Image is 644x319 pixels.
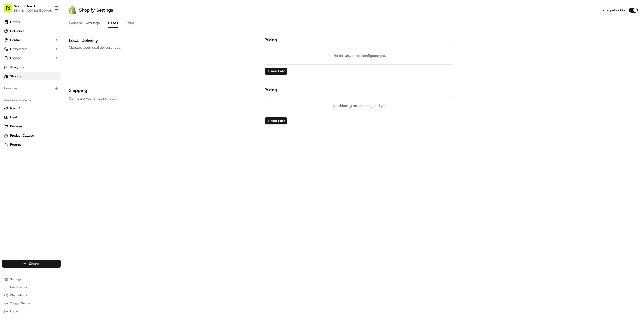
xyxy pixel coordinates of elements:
[69,37,259,44] h2: Local Delivery
[10,301,30,305] span: Toggle Theme
[2,36,61,44] button: Control
[43,112,47,116] div: 💻
[23,53,69,57] div: We're available if you need us!
[602,8,625,13] span: Integration On
[5,86,13,94] img: Masood Aslam
[5,73,13,81] img: Brigitte Vinadas
[2,260,61,268] button: Create
[4,106,59,111] a: Nash AI
[45,91,55,95] span: [DATE]
[50,124,61,128] span: Pylon
[2,308,61,315] button: Log out
[10,293,28,297] span: Chat with us!
[29,261,40,266] span: Create
[78,64,92,70] button: See all
[2,63,61,71] a: Analytics
[4,133,59,138] a: Product Catalog
[2,276,61,283] button: Settings
[271,53,448,58] p: No delivery rates configured yet.
[48,112,81,117] span: API Documentation
[2,72,61,80] a: Shopify
[10,20,20,24] span: Orders
[2,27,61,35] a: Deliveries
[42,91,44,95] span: •
[10,309,20,313] span: Log out
[5,20,92,28] p: Welcome 👋
[23,48,83,53] div: Start new chat
[69,45,259,50] p: Manage your local delivery fees.
[4,142,59,147] a: Returns
[41,110,83,119] a: 💻API Documentation
[10,277,21,281] span: Settings
[10,106,21,111] span: Nash AI
[2,141,61,149] button: Returns
[2,2,52,14] button: Watch Direct [GEOGRAPHIC_DATA][EMAIL_ADDRESS][DOMAIN_NAME]
[10,115,17,120] span: Fleet
[10,38,21,42] span: Control
[35,124,61,128] a: Powered byPylon
[13,32,91,37] input: Got a question? Start typing here...
[10,91,14,95] img: 1736555255976-a54dd68f-1ca7-489b-9aae-adbdc363a1c4
[5,65,34,69] div: Past conversations
[42,78,44,82] span: •
[2,122,61,131] button: Promise
[108,19,118,28] button: Rates
[5,112,9,116] div: 📗
[14,9,54,13] button: [EMAIL_ADDRESS][DOMAIN_NAME]
[4,115,59,120] a: Fleet
[16,78,41,82] span: [PERSON_NAME]
[265,87,277,93] h3: Pricing
[10,142,21,147] span: Returns
[265,37,277,43] h3: Pricing
[10,65,24,70] span: Analytics
[10,124,22,129] span: Promise
[271,103,448,108] p: No shipping rates configured yet.
[69,96,259,101] p: Configure your shipping fees.
[4,124,59,129] a: Promise
[10,56,21,60] span: Engage
[2,300,61,307] button: Toggle Theme
[2,54,61,62] button: Engage
[14,4,49,9] button: Watch Direct [GEOGRAPHIC_DATA]
[11,48,20,57] img: 8016278978528_b943e370aa5ada12b00a_72.png
[86,49,92,55] button: Start new chat
[2,18,61,26] a: Orders
[10,29,24,33] span: Deliveries
[79,7,113,14] h1: Shopify Settings
[10,47,28,51] span: Orchestrate
[265,117,287,124] button: Add Rate
[10,78,14,82] img: 1736555255976-a54dd68f-1ca7-489b-9aae-adbdc363a1c4
[4,74,8,78] img: Shopify logo
[10,133,34,138] span: Product Catalog
[265,68,287,75] button: Add Rate
[127,19,134,28] button: Plan
[45,78,55,82] span: [DATE]
[2,132,61,140] button: Product Catalog
[2,96,61,104] div: Available Products
[2,45,61,53] button: Orchestrate
[2,104,61,112] button: Nash AI
[10,285,28,289] span: Notifications
[2,84,61,92] div: Favorites
[2,113,61,121] button: Fleet
[10,74,21,79] span: Shopify
[3,110,41,119] a: 📗Knowledge Base
[10,112,38,117] span: Knowledge Base
[69,87,259,94] h2: Shipping
[2,292,61,299] button: Chat with us!
[5,48,14,57] img: 1736555255976-a54dd68f-1ca7-489b-9aae-adbdc363a1c4
[16,91,41,95] span: [PERSON_NAME]
[5,5,15,15] img: Nash
[2,284,61,291] button: Notifications
[69,19,100,28] button: General Settings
